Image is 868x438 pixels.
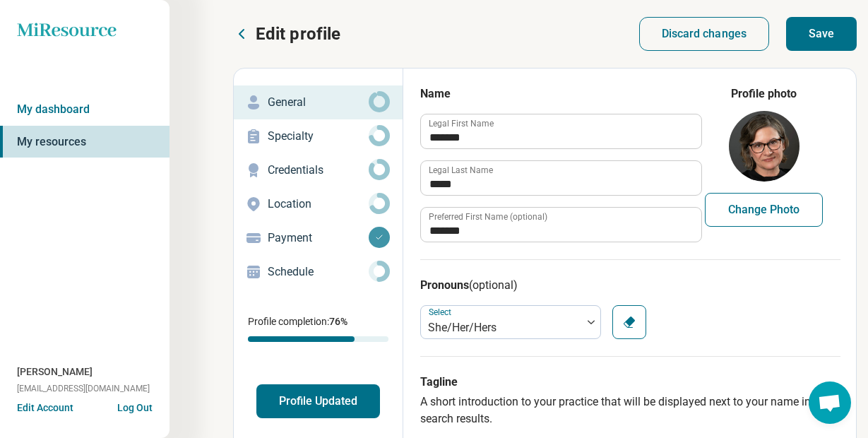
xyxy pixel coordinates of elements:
label: Preferred First Name (optional) [429,213,547,221]
p: Schedule [268,264,369,280]
p: Credentials [268,162,369,179]
p: Edit profile [256,23,340,45]
a: Payment [234,221,403,255]
div: Profile completion [248,336,388,342]
a: Credentials [234,153,403,187]
span: [EMAIL_ADDRESS][DOMAIN_NAME] [17,382,150,395]
label: Select [429,307,454,317]
p: Location [268,196,369,213]
h3: Name [420,85,701,102]
p: A short introduction to your practice that will be displayed next to your name in search results. [420,393,840,427]
button: Edit profile [233,23,340,45]
h3: Pronouns [420,277,840,294]
button: Edit Account [17,401,73,415]
p: Specialty [268,128,369,145]
span: (optional) [469,278,518,292]
p: Payment [268,230,369,247]
a: Schedule [234,255,403,289]
p: General [268,94,369,111]
img: avatar image [729,111,799,182]
a: Location [234,187,403,221]
button: Log Out [117,401,153,412]
a: General [234,85,403,119]
button: Discard changes [639,17,770,51]
button: Profile Updated [256,384,380,418]
div: Open chat [809,381,851,424]
label: Legal Last Name [429,166,493,174]
button: Change Photo [705,193,823,227]
a: Specialty [234,119,403,153]
legend: Profile photo [731,85,797,102]
span: 76 % [329,316,347,327]
div: She/Her/Hers [428,319,575,336]
span: [PERSON_NAME] [17,365,93,379]
h3: Tagline [420,374,840,391]
div: Profile completion: [234,306,403,350]
label: Legal First Name [429,119,494,128]
button: Save [786,17,857,51]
